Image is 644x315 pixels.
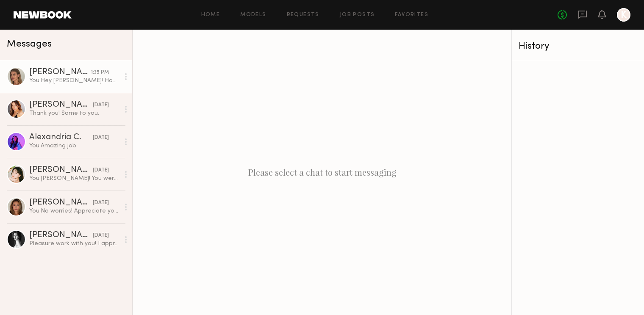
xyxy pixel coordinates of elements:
[29,68,91,77] div: [PERSON_NAME]
[93,166,109,174] div: [DATE]
[201,12,220,18] a: Home
[29,231,93,240] div: [PERSON_NAME]
[287,12,319,18] a: Requests
[29,101,93,109] div: [PERSON_NAME]
[29,77,119,85] div: You: Hey [PERSON_NAME]! Hope all is well. I am shooting a campaign for a car brand next week and ...
[29,133,93,142] div: Alexandria C.
[29,166,93,174] div: [PERSON_NAME]
[93,134,109,142] div: [DATE]
[519,41,637,51] div: History
[93,199,109,207] div: [DATE]
[29,207,119,215] div: You: No worries! Appreciate your time. Would love to work with you in the future. Just shot you a...
[340,12,375,18] a: Job Posts
[29,174,119,182] div: You: [PERSON_NAME]! You were great!
[93,101,109,109] div: [DATE]
[240,12,266,18] a: Models
[617,8,630,22] a: K
[29,142,119,150] div: You: Amazing job.
[29,199,93,207] div: [PERSON_NAME]
[395,12,428,18] a: Favorites
[91,69,109,77] div: 1:35 PM
[7,39,52,49] span: Messages
[29,109,119,117] div: Thank you! Same to you.
[133,30,511,315] div: Please select a chat to start messaging
[29,240,119,248] div: Pleasure work with you! I appreciate! Thank you
[93,232,109,240] div: [DATE]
